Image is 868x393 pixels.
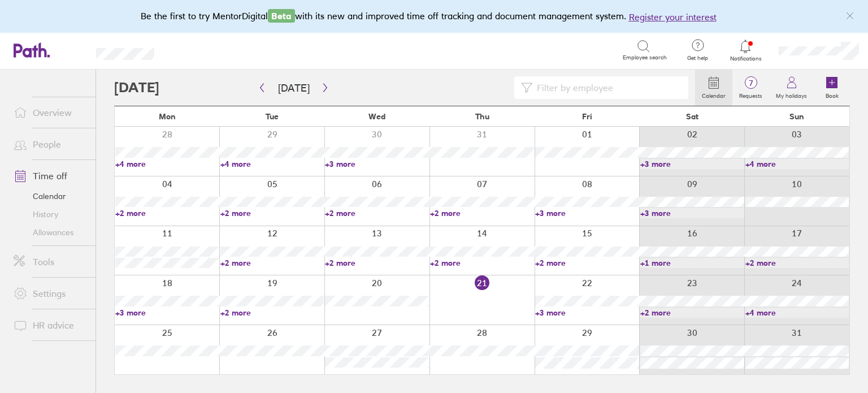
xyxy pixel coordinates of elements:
[430,208,534,218] a: +2 more
[814,70,850,106] a: Book
[679,55,716,62] span: Get help
[268,9,295,23] span: Beta
[220,208,324,218] a: +2 more
[5,205,96,223] a: History
[5,223,96,241] a: Allowances
[266,112,279,121] span: Tue
[5,165,96,187] a: Time off
[141,9,728,24] div: Be the first to try MentorDigital with its new and improved time off tracking and document manage...
[745,308,849,318] a: +4 more
[220,308,324,318] a: +2 more
[727,38,764,62] a: Notifications
[5,251,96,273] a: Tools
[535,208,639,218] a: +3 more
[535,308,639,318] a: +3 more
[535,258,639,268] a: +2 more
[732,89,769,100] label: Requests
[532,77,682,98] input: Filter by employee
[185,45,214,55] div: Search
[789,112,804,121] span: Sun
[115,159,219,169] a: +4 more
[325,208,429,218] a: +2 more
[769,89,814,100] label: My holidays
[732,70,769,106] a: 7Requests
[269,79,319,97] button: [DATE]
[582,112,592,121] span: Fri
[640,258,744,268] a: +1 more
[640,308,744,318] a: +2 more
[732,79,769,88] span: 7
[325,258,429,268] a: +2 more
[629,10,717,24] button: Register your interest
[727,55,764,62] span: Notifications
[159,112,176,121] span: Mon
[115,308,219,318] a: +3 more
[5,133,96,156] a: People
[5,187,96,205] a: Calendar
[220,258,324,268] a: +2 more
[640,159,744,169] a: +3 more
[115,208,219,218] a: +2 more
[640,208,744,218] a: +3 more
[623,54,667,61] span: Employee search
[745,159,849,169] a: +4 more
[695,70,732,106] a: Calendar
[686,112,698,121] span: Sat
[475,112,489,121] span: Thu
[819,89,845,100] label: Book
[220,159,324,169] a: +4 more
[695,89,732,100] label: Calendar
[325,159,429,169] a: +3 more
[5,282,96,305] a: Settings
[745,258,849,268] a: +2 more
[368,112,385,121] span: Wed
[769,70,814,106] a: My holidays
[5,101,96,124] a: Overview
[5,314,96,336] a: HR advice
[430,258,534,268] a: +2 more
